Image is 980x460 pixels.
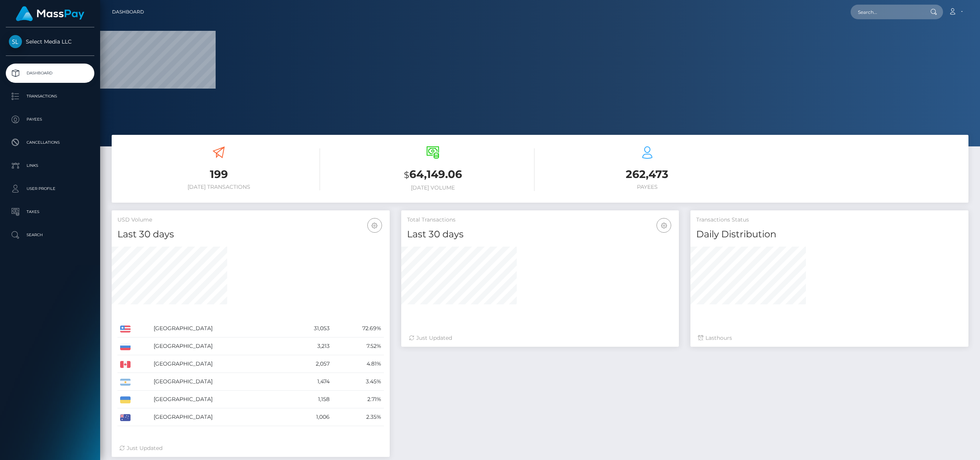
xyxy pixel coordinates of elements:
small: $ [404,170,409,180]
h3: 262,473 [546,167,749,182]
p: User Profile [9,183,91,195]
input: Search... [851,5,923,19]
div: Last hours [698,334,961,342]
td: 1,006 [287,408,332,426]
td: 3.45% [332,373,384,391]
img: AU.png [120,414,131,421]
h6: [DATE] Volume [332,185,534,191]
img: MassPay Logo [16,6,84,21]
h4: Daily Distribution [696,228,963,241]
div: Just Updated [119,444,382,452]
p: Search [9,229,91,241]
a: User Profile [6,179,94,198]
td: 2.71% [332,391,384,408]
img: RU.png [120,343,131,350]
p: Dashboard [9,67,91,79]
a: Payees [6,110,94,129]
h4: Last 30 days [117,228,384,241]
div: Just Updated [409,334,672,342]
h3: 199 [117,167,320,182]
img: UA.png [120,396,131,403]
td: 2,057 [287,355,332,373]
a: Dashboard [112,4,144,20]
a: Links [6,156,94,175]
h5: Transactions Status [696,216,963,224]
td: 1,474 [287,373,332,391]
img: Select Media LLC [9,35,22,48]
h6: Payees [546,184,749,190]
img: CA.png [120,361,131,368]
td: [GEOGRAPHIC_DATA] [151,373,287,391]
h5: Total Transactions [407,216,673,224]
a: Taxes [6,202,94,222]
td: 3,213 [287,337,332,355]
td: 7.52% [332,337,384,355]
h6: [DATE] Transactions [117,184,320,190]
p: Taxes [9,206,91,218]
h5: USD Volume [117,216,384,224]
a: Dashboard [6,64,94,83]
p: Payees [9,114,91,125]
td: [GEOGRAPHIC_DATA] [151,408,287,426]
td: 31,053 [287,320,332,337]
td: 2.35% [332,408,384,426]
img: AR.png [120,379,131,386]
td: 72.69% [332,320,384,337]
h3: 64,149.06 [332,167,534,183]
img: US.png [120,326,131,332]
td: [GEOGRAPHIC_DATA] [151,320,287,337]
p: Cancellations [9,137,91,148]
td: 4.81% [332,355,384,373]
a: Cancellations [6,133,94,152]
span: Select Media LLC [6,38,94,45]
p: Transactions [9,91,91,102]
p: Links [9,160,91,171]
td: 1,158 [287,391,332,408]
a: Search [6,225,94,245]
td: [GEOGRAPHIC_DATA] [151,337,287,355]
td: [GEOGRAPHIC_DATA] [151,355,287,373]
h4: Last 30 days [407,228,673,241]
a: Transactions [6,87,94,106]
td: [GEOGRAPHIC_DATA] [151,391,287,408]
